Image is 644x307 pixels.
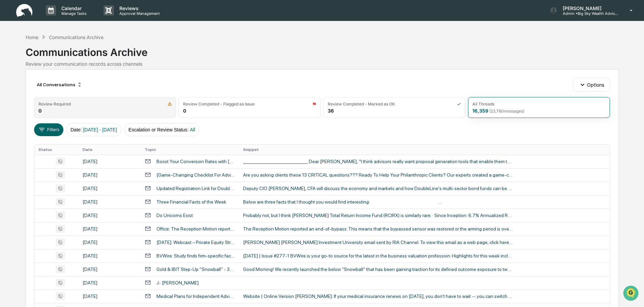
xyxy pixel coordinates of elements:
[26,41,618,58] div: Communications Archive
[156,267,235,272] div: Gold & IBIT Step-Up "Snowball" - 30% p.a. + PLTR One Time Call
[38,101,71,106] div: Review Required
[83,213,137,218] div: [DATE]
[156,199,226,205] div: Three Financial Facts of the Week
[56,11,90,16] p: Manage Tasks
[156,253,235,258] div: BVWire: Study finds firm-specific factors drive long-term growth
[34,145,78,155] th: Status
[46,82,86,94] a: 🗄️Attestations
[183,101,255,106] div: Review Completed - Flagged as Issue
[156,294,235,299] div: Medical Plans for Independent Advisors -- Consider Switching Now
[49,34,104,40] div: Communications Archive
[38,108,41,114] div: 0
[4,82,46,94] a: 🖐️Preclearance
[622,285,641,303] iframe: Open customer support
[67,114,82,119] span: Pylon
[66,123,121,136] button: Date:[DATE] - [DATE]
[472,108,524,114] div: 16,359
[472,101,494,106] div: All Threads
[34,79,85,90] div: All Conversations
[156,159,235,164] div: Boost Your Conversion Rates with [PERSON_NAME]'s Customized Proposal Generation Tools
[141,145,239,155] th: Topic
[7,86,12,91] div: 🖐️
[83,186,137,191] div: [DATE]
[243,159,513,164] div: ________________________________ Dear [PERSON_NAME], “I think advisors really want proposal gener...
[83,159,137,164] div: [DATE]
[328,101,395,106] div: Review Completed - Marked as OK
[243,267,513,272] div: Good Morning! We recently launched the below “Snowball” that has been gaining traction for its de...
[156,213,193,218] div: Do Unicorns Exist
[328,108,334,114] div: 36
[23,52,111,58] div: Start new chat
[457,102,461,106] img: icon
[83,294,137,299] div: [DATE]
[489,109,524,114] span: ( 23,760 messages)
[243,226,513,232] div: The Reception Motion reported an end-of-bypass. This means that the bypassed sensor was restored ...
[156,172,235,178] div: [Game-Changing Checklist For Advisors!] DAFs vs. Private Foundations
[49,86,54,91] div: 🗄️
[243,199,513,205] div: Below are three facts that I thought you would find interesting: ‌ ‌ ‌ ‌ ‌ ‌ ‌ ‌ ‌ ‌ ‌ ‌ ‌ ‌ ‌ ‌ ...
[168,102,172,106] img: icon
[124,123,200,136] button: Escalation or Review Status:All
[48,114,82,119] a: Powered byPylon
[7,98,12,104] div: 🔎
[190,127,195,132] span: All
[83,267,137,272] div: [DATE]
[183,108,186,114] div: 0
[114,5,163,11] p: Reviews
[243,186,513,191] div: Deputy CIO [PERSON_NAME], CFA will discuss the economy and markets and how DoubleLine's multi-sec...
[79,145,141,155] th: Date
[114,11,163,16] p: Approval Management
[83,127,117,132] span: [DATE] - [DATE]
[23,58,85,64] div: We're available if you need us!
[156,280,199,285] div: J- [PERSON_NAME]
[56,5,90,11] p: Calendar
[83,226,137,232] div: [DATE]
[243,240,513,245] div: [PERSON_NAME] [PERSON_NAME] Investment University email sent by RIA Channel. To view this email a...
[115,54,123,62] button: Start new chat
[13,85,43,92] span: Preclearance
[243,172,513,178] div: Are you asking clients these 13 CRITICAL questions??? Ready To Help Your Philanthropic Clients? O...
[156,186,235,191] div: Updated Registration Link for DoubleLine's Diversified Fixed Income Webcast
[557,5,620,11] p: [PERSON_NAME]
[243,213,513,218] div: Probably not, but I think [PERSON_NAME] Total Return Income Fund (RCIRX) is similarly rare. · Sin...
[83,280,137,285] div: [DATE]
[26,34,38,40] div: Home
[156,226,235,232] div: Office: The Reception Motion reported an End-of-Bypass at 8:39 am
[7,14,123,25] p: How can we help?
[312,102,316,106] img: icon
[7,52,19,64] img: 1746055101610-c473b297-6a78-478c-a979-82029cc54cd1
[239,145,610,155] th: Snippet
[56,85,84,92] span: Attestations
[156,240,235,245] div: [DATE]: Webcast – Private Equity Strategies – [DATE] Credit
[573,78,610,91] button: Options
[26,61,618,67] div: Review your communication records across channels
[83,240,137,245] div: [DATE]
[13,98,42,104] span: Data Lookup
[83,199,137,205] div: [DATE]
[557,11,620,16] p: Admin • Big Sky Wealth Advisors
[243,294,513,299] div: Website | Online Version [PERSON_NAME]: If your medical insurance renews on [DATE], you don't hav...
[83,253,137,258] div: [DATE]
[34,123,63,136] button: Filters
[83,172,137,178] div: [DATE]
[243,253,513,258] div: [DATE] | Issue #277-1 BVWire is your go-to source for the latest in the business valuation profes...
[4,95,45,107] a: 🔎Data Lookup
[16,4,32,17] img: logo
